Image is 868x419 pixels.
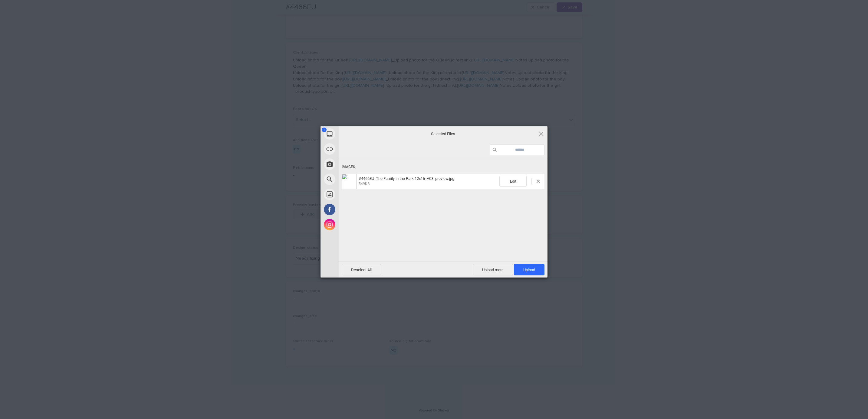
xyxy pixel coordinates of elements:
span: Upload [514,264,544,275]
span: #4466EU_The Family in the Park 12x16_V03_preview.jpg [359,176,454,181]
span: Upload [523,268,535,272]
div: My Device [321,126,393,141]
div: Images [342,161,544,173]
div: Link (URL) [321,141,393,157]
span: Upload more [473,264,513,275]
span: 1 [322,128,327,132]
div: Facebook [321,202,393,217]
span: Edit [499,176,527,187]
span: Click here or hit ESC to close picker [538,130,544,137]
div: Take Photo [321,157,393,172]
div: Instagram [321,217,393,232]
span: Deselect All [342,264,381,275]
span: Selected Files [383,131,504,137]
span: #4466EU_The Family in the Park 12x16_V03_preview.jpg [357,176,499,186]
div: Web Search [321,172,393,187]
img: 328b1501-83a7-4b71-a3b9-ad663eafb0f3 [342,174,357,189]
span: 549KB [359,182,370,186]
div: Unsplash [321,187,393,202]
